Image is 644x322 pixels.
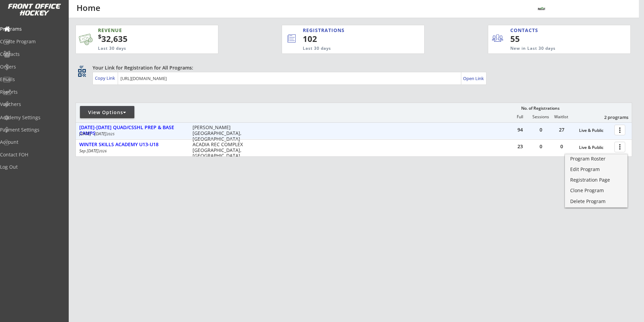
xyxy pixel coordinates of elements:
div: 0 [531,144,551,149]
div: Clone Program [570,188,622,193]
button: more_vert [614,142,625,152]
div: Live & Public [579,128,611,133]
div: qr [78,64,86,69]
div: Live & Public [579,145,611,150]
div: 94 [510,127,530,132]
div: 55 [510,33,552,45]
div: REGISTRATIONS [303,27,393,34]
div: Waitlist [551,114,572,119]
sup: $ [98,32,101,41]
div: [PERSON_NAME] [GEOGRAPHIC_DATA], [GEOGRAPHIC_DATA] [193,125,246,142]
div: Sep [DATE] [79,149,183,153]
button: qr_code [77,68,87,78]
div: 2 programs [593,114,628,120]
div: [DATE] - [DATE] [79,132,183,136]
em: 2026 [99,149,107,153]
div: 0 [551,144,572,149]
button: more_vert [614,125,625,135]
div: Last 30 days [303,46,396,51]
div: Copy Link [95,75,116,81]
div: WINTER SKILLS ACADEMY U13-U18 [79,142,185,148]
div: Registration Page [570,178,622,182]
em: 2025 [106,132,115,136]
div: Your Link for Registration for All Programs: [93,64,611,71]
div: [DATE]-[DATE] QUAD/CSSHL PREP & BASE CAMPS [79,125,185,136]
div: Delete Program [570,199,622,204]
div: Edit Program [570,167,622,172]
div: REVENUE [98,27,185,34]
div: 102 [303,33,401,45]
div: Open Link [463,76,484,81]
div: Sessions [531,114,551,119]
div: ACADIA REC COMPLEX [GEOGRAPHIC_DATA], [GEOGRAPHIC_DATA] [193,142,246,159]
div: 27 [551,127,572,132]
a: Registration Page [565,175,627,186]
div: 0 [531,127,551,132]
div: 23 [510,144,530,149]
div: 32,635 [98,33,197,45]
a: Edit Program [565,165,627,175]
div: View Options [80,109,134,116]
a: Program Roster [565,154,627,165]
a: Open Link [463,74,484,83]
div: Full [510,114,530,119]
div: Program Roster [570,156,622,161]
div: CONTACTS [510,27,541,34]
div: No. of Registrations [519,106,562,111]
div: New in Last 30 days [510,46,599,51]
div: Last 30 days [98,46,185,51]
